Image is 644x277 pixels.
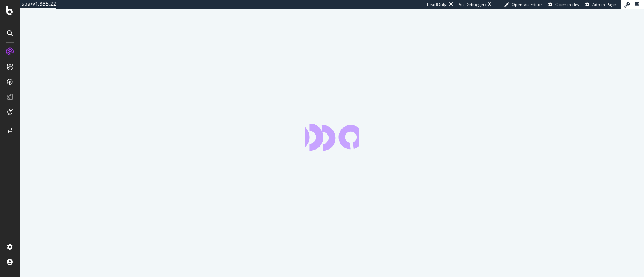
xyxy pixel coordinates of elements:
[512,2,543,7] span: Open Viz Editor
[548,2,579,8] a: Open in dev
[555,2,579,7] span: Open in dev
[459,2,486,8] div: Viz Debugger:
[504,2,543,8] a: Open Viz Editor
[592,2,616,7] span: Admin Page
[305,124,359,151] div: animation
[585,2,616,8] a: Admin Page
[427,2,447,8] div: ReadOnly:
